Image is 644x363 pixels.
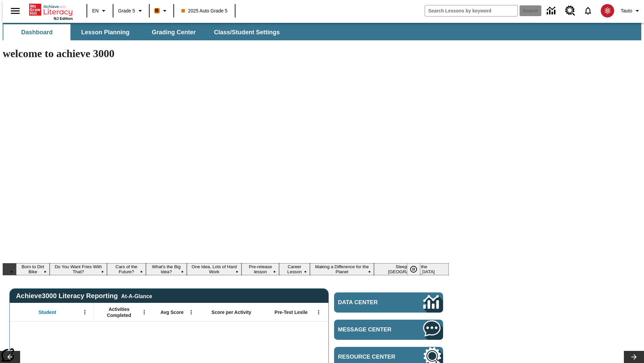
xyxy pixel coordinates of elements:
[279,263,310,275] button: Slide 7 Career Lesson
[561,2,579,20] a: Resource Center, Will open in new tab
[80,307,90,317] button: Open Menu
[121,292,152,299] div: At-A-Glance
[160,309,183,315] span: Avg Score
[39,309,56,315] span: Student
[107,263,146,275] button: Slide 3 Cars of the Future?
[334,292,443,313] a: Data Center
[115,5,147,17] button: Grade: Grade 5, Select a grade
[3,47,449,60] h1: welcome to achieve 3000
[140,24,207,40] button: Grading Center
[314,307,324,317] button: Open Menu
[338,299,401,306] span: Data Center
[275,309,308,315] span: Pre-Test Lexile
[146,263,187,275] button: Slide 4 What's the Big Idea?
[16,292,152,300] span: Achieve3000 Literacy Reporting
[407,263,420,275] button: Pause
[3,24,70,40] button: Dashboard
[72,24,139,40] button: Lesson Planning
[407,263,427,275] div: Pause
[81,29,129,36] span: Lesson Planning
[5,1,25,21] button: Open side menu
[621,7,632,14] span: Tauto
[29,2,73,21] div: Home
[181,7,228,14] span: 2025 Auto Grade 5
[3,24,286,40] div: SubNavbar
[92,7,99,14] span: EN
[334,320,443,340] a: Message Center
[374,263,449,275] button: Slide 9 Sleepless in the Animal Kingdom
[139,307,149,317] button: Open Menu
[29,3,73,16] a: Home
[16,263,50,275] button: Slide 1 Born to Dirt Bike
[97,306,141,318] span: Activities Completed
[152,5,171,17] button: Boost Class color is orange. Change class color
[155,6,159,15] span: B
[21,29,53,36] span: Dashboard
[214,29,280,36] span: Class/Student Settings
[241,263,279,275] button: Slide 6 Pre-release lesson
[118,7,135,14] span: Grade 5
[50,263,107,275] button: Slide 2 Do You Want Fries With That?
[3,23,641,40] div: SubNavbar
[209,24,285,40] button: Class/Student Settings
[186,307,196,317] button: Open Menu
[425,5,518,16] input: search field
[597,2,618,19] button: Select a new avatar
[543,2,561,20] a: Data Center
[624,351,644,363] button: Lesson carousel, Next
[54,16,73,21] span: NJ Edition
[152,29,196,36] span: Grading Center
[89,5,111,17] button: Language: EN, Select a language
[601,4,614,17] img: avatar image
[618,5,644,17] button: Profile/Settings
[310,263,374,275] button: Slide 8 Making a Difference for the Planet
[338,326,403,333] span: Message Center
[338,354,403,360] span: Resource Center
[212,309,252,315] span: Score per Activity
[187,263,242,275] button: Slide 5 One Idea, Lots of Hard Work
[579,2,597,19] a: Notifications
